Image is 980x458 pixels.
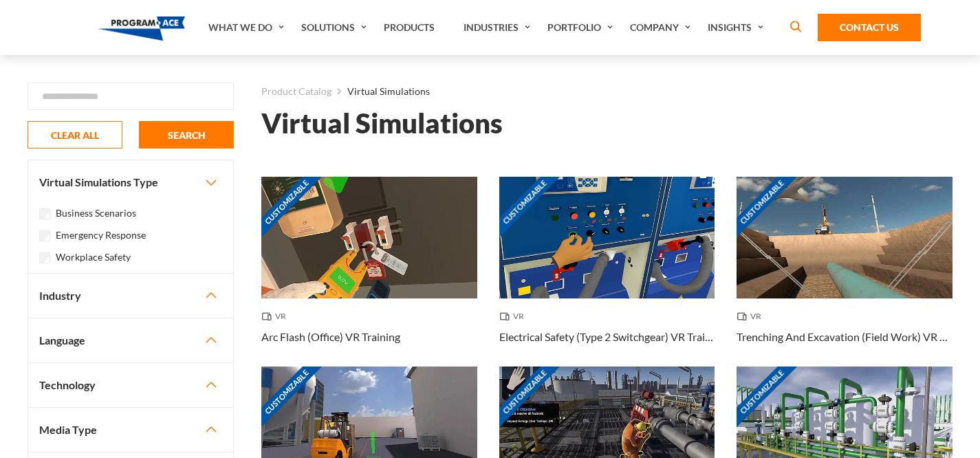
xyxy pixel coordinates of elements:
button: Virtual Simulations Type [28,160,233,204]
a: Customizable Thumbnail - Electrical Safety (Type 2 Switchgear) VR Training VR Electrical Safety (... [499,177,715,366]
input: Workplace Safety [39,252,50,263]
span: VR [499,309,530,323]
li: Virtual Simulations [331,83,430,100]
img: Program-Ace [98,17,186,41]
button: Language [28,318,233,362]
a: Customizable Thumbnail - Arc Flash (Office) VR Training VR Arc Flash (Office) VR Training [261,177,477,366]
h3: Arc Flash (Office) VR Training [261,329,400,345]
button: Media Type [28,408,233,452]
label: Business Scenarios [56,206,136,221]
nav: breadcrumb [261,83,952,100]
h1: Virtual Simulations [261,111,503,135]
input: Emergency Response [39,230,50,241]
h3: Trenching And Excavation (Field Work) VR Training [737,329,952,345]
span: VR [737,309,767,323]
h3: Electrical Safety (Type 2 Switchgear) VR Training [499,329,715,345]
a: Customizable Thumbnail - Trenching And Excavation (Field Work) VR Training VR Trenching And Excav... [737,177,952,366]
button: Industry [28,274,233,318]
input: Business Scenarios [39,208,50,219]
label: Workplace Safety [56,250,131,265]
button: CLEAR ALL [28,121,122,149]
label: Emergency Response [56,228,146,243]
a: Contact Us [818,14,921,41]
span: VR [261,309,292,323]
a: Product Catalog [261,83,331,100]
button: Technology [28,363,233,407]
